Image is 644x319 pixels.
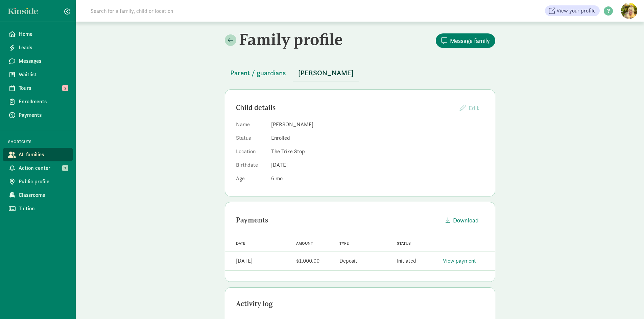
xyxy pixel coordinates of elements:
[271,121,484,129] dd: [PERSON_NAME]
[19,98,68,106] span: Enrollments
[610,287,644,319] iframe: Chat Widget
[236,102,454,113] div: Child details
[3,188,73,202] a: Classrooms
[19,84,68,92] span: Tours
[87,4,276,18] input: Search for a family, child or location
[454,101,484,115] button: Edit
[19,164,68,172] span: Action center
[236,134,266,145] dt: Status
[3,161,73,175] a: Action center 7
[19,178,68,186] span: Public profile
[3,108,73,122] a: Payments
[3,27,73,41] a: Home
[296,257,319,265] div: $1,000.00
[397,241,411,246] span: Status
[19,151,68,159] span: All families
[236,241,245,246] span: Date
[19,30,68,38] span: Home
[236,148,266,158] dt: Location
[236,121,266,131] dt: Name
[545,5,600,16] a: View your profile
[230,68,286,78] span: Parent / guardians
[271,134,484,142] dd: Enrolled
[293,65,359,81] button: [PERSON_NAME]
[298,68,354,78] span: [PERSON_NAME]
[236,215,440,225] div: Payments
[236,257,253,265] div: [DATE]
[3,68,73,81] a: Waitlist
[436,33,495,48] button: Message family
[19,71,68,79] span: Waitlist
[19,44,68,52] span: Leads
[62,165,68,171] span: 7
[3,175,73,188] a: Public profile
[236,298,484,309] div: Activity log
[236,175,266,185] dt: Age
[19,57,68,65] span: Messages
[225,30,359,49] h2: Family profile
[3,202,73,215] a: Tuition
[62,85,68,91] span: 2
[271,161,288,168] span: [DATE]
[3,81,73,95] a: Tours 2
[293,69,359,77] a: [PERSON_NAME]
[339,241,349,246] span: Type
[443,257,476,264] a: View payment
[556,7,596,15] span: View your profile
[225,65,291,81] button: Parent / guardians
[3,95,73,108] a: Enrollments
[3,54,73,68] a: Messages
[225,69,291,77] a: Parent / guardians
[469,104,479,112] span: Edit
[271,175,283,182] span: 6
[339,257,357,265] div: Deposit
[19,111,68,119] span: Payments
[440,213,484,228] button: Download
[236,161,266,172] dt: Birthdate
[271,148,484,156] dd: The Trike Stop
[296,241,313,246] span: Amount
[3,41,73,54] a: Leads
[3,148,73,161] a: All families
[450,36,490,45] span: Message family
[19,205,68,213] span: Tuition
[453,216,479,225] span: Download
[19,191,68,199] span: Classrooms
[397,257,416,265] div: Initiated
